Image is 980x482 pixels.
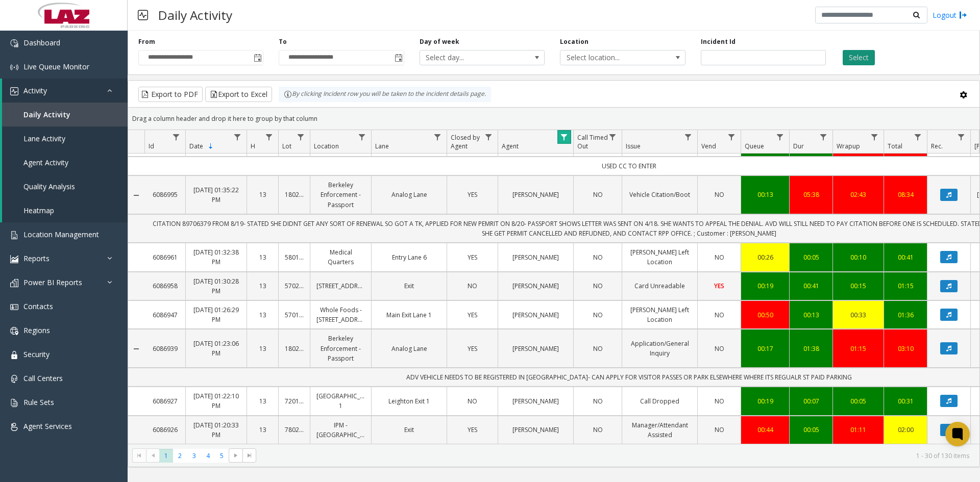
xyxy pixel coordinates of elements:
[837,142,860,150] span: Wrapup
[715,344,724,353] span: NO
[173,449,187,463] span: Page 2
[704,190,734,199] a: NO
[560,50,660,65] span: Select location...
[704,425,734,435] a: NO
[420,50,520,65] span: Select day...
[2,174,128,198] a: Quality Analysis
[10,399,18,407] img: 'icon'
[138,87,203,102] button: Export to PDF
[2,126,128,150] a: Lane Activity
[159,449,173,463] span: Page 1
[747,252,783,262] a: 00:26
[580,425,616,435] a: NO
[796,344,826,353] a: 01:38
[747,190,783,199] a: 00:13
[839,344,877,353] a: 01:15
[890,310,921,320] a: 01:36
[23,206,54,215] span: Heatmap
[23,230,99,239] span: Location Management
[285,344,304,353] a: 180272
[23,253,50,263] span: Reports
[890,190,921,199] a: 08:34
[314,142,339,150] span: Location
[715,190,724,199] span: NO
[580,310,616,320] a: NO
[580,281,616,291] a: NO
[453,310,492,320] a: YES
[453,425,492,435] a: YES
[128,345,144,353] a: Collapse Details
[839,281,877,291] a: 00:15
[504,252,567,262] a: [PERSON_NAME]
[253,396,272,406] a: 13
[747,310,783,320] a: 00:50
[23,110,70,119] span: Daily Activity
[482,130,496,144] a: Closed by Agent Filter Menu
[773,130,787,144] a: Queue Filter Menu
[715,425,724,434] span: NO
[453,190,492,199] a: YES
[557,130,571,144] a: Agent Filter Menu
[23,325,50,335] span: Regions
[954,130,968,144] a: Rec. Filter Menu
[959,10,967,20] img: logout
[128,191,144,199] a: Collapse Details
[316,391,365,411] a: [GEOGRAPHIC_DATA] 1
[262,130,276,144] a: H Filter Menu
[580,252,616,262] a: NO
[911,130,925,144] a: Total Filter Menu
[931,142,943,150] span: Rec.
[839,425,877,435] div: 01:11
[626,142,641,150] span: Issue
[192,276,240,296] a: [DATE] 01:30:28 PM
[468,425,477,434] span: YES
[23,158,68,167] span: Agent Activity
[839,190,877,199] a: 02:43
[10,255,18,263] img: 'icon'
[10,375,18,383] img: 'icon'
[23,301,53,311] span: Contacts
[375,142,389,150] span: Lane
[747,396,783,406] a: 00:19
[714,282,724,290] span: YES
[316,334,365,363] a: Berkeley Enforcement - Passport
[253,425,272,435] a: 13
[468,253,477,262] span: YES
[796,281,826,291] div: 00:41
[128,110,979,128] div: Drag a column header and drop it here to group by that column
[504,425,567,435] a: [PERSON_NAME]
[10,423,18,431] img: 'icon'
[468,397,477,405] span: NO
[316,420,365,440] a: IPM - [GEOGRAPHIC_DATA]
[468,311,477,319] span: YES
[839,396,877,406] div: 00:05
[502,142,519,150] span: Agent
[890,396,921,406] div: 00:31
[839,310,877,320] a: 00:33
[23,277,82,287] span: Power BI Reports
[285,396,304,406] a: 720121
[189,142,203,150] span: Date
[504,281,567,291] a: [PERSON_NAME]
[796,252,826,262] a: 00:05
[793,142,804,150] span: Dur
[453,281,492,291] a: NO
[393,50,404,65] span: Toggle popup
[890,425,921,435] a: 02:00
[316,281,365,291] a: [STREET_ADDRESS]
[2,79,128,103] a: Activity
[246,451,254,460] span: Go to the last page
[242,448,256,463] span: Go to the last page
[378,190,440,199] a: Analog Lane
